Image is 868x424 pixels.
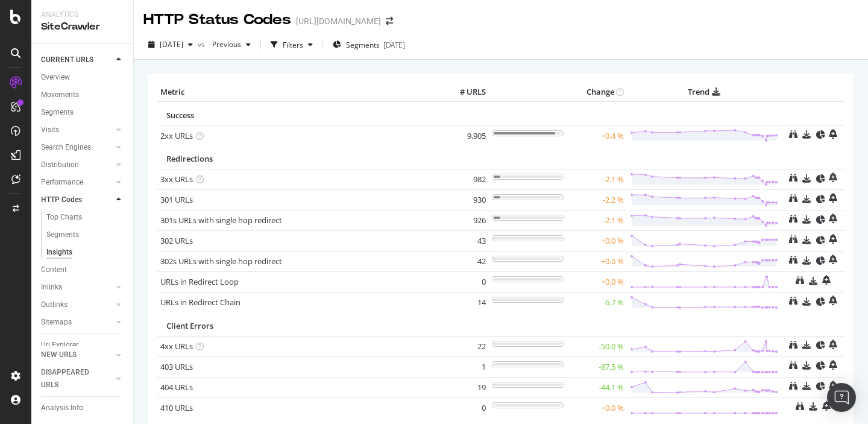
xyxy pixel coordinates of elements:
div: Performance [41,176,83,189]
a: 301 URLs [160,194,193,205]
a: 404 URLs [160,382,193,393]
a: Segments [41,106,125,119]
a: 302 URLs [160,235,193,246]
div: Content [41,264,67,276]
div: Analytics [41,10,124,20]
th: # URLS [441,83,489,101]
div: Url Explorer [41,339,78,352]
a: DISAPPEARED URLS [41,366,113,391]
div: bell-plus [829,340,837,349]
td: -2.1 % [567,169,627,189]
a: 4xx URLs [160,341,193,352]
div: Sitemaps [41,316,72,329]
div: CURRENT URLS [41,54,93,66]
td: 9,905 [441,125,489,146]
a: 410 URLs [160,402,193,413]
div: Insights [46,246,72,259]
div: bell-plus [822,401,831,411]
button: [DATE] [143,35,198,54]
a: 3xx URLs [160,174,193,185]
a: URLs in Redirect Chain [160,297,241,308]
div: Filters [283,40,303,50]
td: 0 [441,271,489,292]
a: Inlinks [41,281,113,294]
div: Top Charts [46,211,82,224]
a: Visits [41,124,113,136]
a: CURRENT URLS [41,54,113,66]
div: Search Engines [41,141,91,154]
div: bell-plus [829,234,837,244]
td: -2.1 % [567,210,627,230]
td: 22 [441,336,489,356]
td: 926 [441,210,489,230]
div: [DATE] [383,40,405,50]
span: Segments [346,40,380,50]
span: Redirections [166,153,213,164]
td: +0.0 % [567,251,627,271]
td: 930 [441,189,489,210]
a: 2xx URLs [160,130,193,141]
a: Movements [41,89,125,101]
div: Inlinks [41,281,62,294]
span: 2025 Sep. 17th [160,39,183,49]
div: bell-plus [829,255,837,264]
div: Analysis Info [41,402,83,414]
td: +0.0 % [567,230,627,251]
div: bell-plus [829,172,837,182]
div: bell-plus [829,360,837,370]
div: Overview [41,71,70,84]
a: Performance [41,176,113,189]
td: 19 [441,377,489,397]
button: Previous [207,35,256,54]
td: -6.7 % [567,292,627,312]
div: HTTP Codes [41,194,82,206]
td: 43 [441,230,489,251]
a: 403 URLs [160,361,193,372]
td: -50.0 % [567,336,627,356]
a: 302s URLs with single hop redirect [160,256,282,267]
div: Visits [41,124,59,136]
div: bell-plus [822,275,831,285]
a: Sitemaps [41,316,113,329]
div: NEW URLS [41,349,77,361]
a: Url Explorer [41,339,125,352]
a: Top Charts [46,211,125,224]
a: Analysis Info [41,402,125,414]
th: Trend [627,83,782,101]
button: Segments[DATE] [328,35,410,54]
div: arrow-right-arrow-left [386,17,393,25]
td: 0 [441,397,489,418]
span: Success [166,110,194,121]
td: 42 [441,251,489,271]
div: bell-plus [829,193,837,203]
span: Client Errors [166,320,213,331]
div: bell-plus [829,214,837,223]
a: URLs in Redirect Loop [160,276,239,287]
a: HTTP Codes [41,194,113,206]
a: Segments [46,229,125,241]
div: Distribution [41,159,79,171]
td: +0.4 % [567,125,627,146]
div: bell-plus [829,381,837,390]
td: 1 [441,356,489,377]
a: NEW URLS [41,349,113,361]
div: SiteCrawler [41,20,124,34]
td: -2.2 % [567,189,627,210]
div: HTTP Status Codes [143,10,291,30]
span: Previous [207,39,241,49]
td: +0.0 % [567,271,627,292]
td: -87.5 % [567,356,627,377]
div: [URL][DOMAIN_NAME] [296,15,381,27]
th: Change [567,83,627,101]
div: Segments [41,106,74,119]
div: bell-plus [829,296,837,305]
td: -44.1 % [567,377,627,397]
th: Metric [157,83,441,101]
td: +0.0 % [567,397,627,418]
a: Outlinks [41,299,113,311]
div: Segments [46,229,79,241]
a: Content [41,264,125,276]
a: Search Engines [41,141,113,154]
div: Movements [41,89,79,101]
button: Filters [266,35,318,54]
